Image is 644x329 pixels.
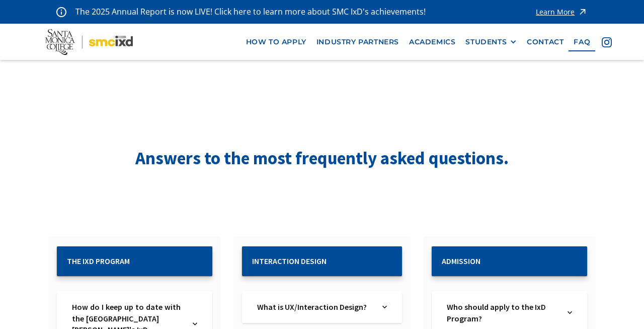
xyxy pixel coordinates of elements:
[522,33,569,51] a: contact
[447,301,559,324] a: Who should apply to the IxD Program?
[45,29,133,55] img: Santa Monica College - SMC IxD logo
[602,37,612,47] img: icon - instagram
[465,38,507,46] div: STUDENTS
[67,256,202,266] h2: The IxD Program
[442,256,577,266] h2: Admission
[536,9,575,16] div: Learn More
[536,5,588,19] a: Learn More
[75,5,427,19] p: The 2025 Annual Report is now LIVE! Click here to learn more about SMC IxD's achievements!
[404,33,460,51] a: Academics
[311,33,404,51] a: industry partners
[252,256,392,266] h2: Interaction Design
[257,301,374,312] a: What is UX/Interaction Design?
[569,33,595,51] a: faq
[578,5,588,19] img: icon - arrow - alert
[241,33,311,51] a: how to apply
[56,7,66,17] img: icon - information - alert
[121,146,523,171] h1: Answers to the most frequently asked questions.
